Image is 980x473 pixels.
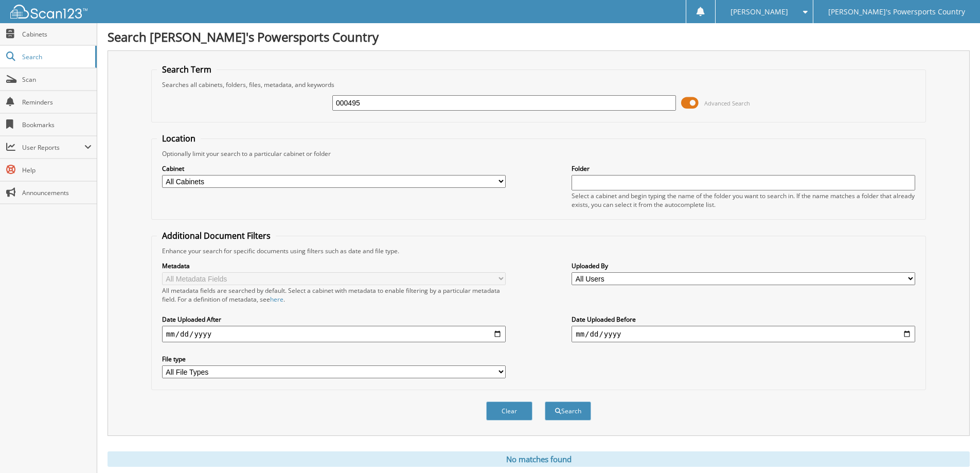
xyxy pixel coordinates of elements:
[162,164,506,173] label: Cabinet
[157,64,217,75] legend: Search Term
[157,149,920,158] div: Optionally limit your search to a particular cabinet or folder
[108,28,970,45] h1: Search [PERSON_NAME]'s Powersports Country
[157,230,276,241] legend: Additional Document Filters
[157,247,920,255] div: Enhance your search for specific documents using filters such as date and file type.
[162,315,506,324] label: Date Uploaded After
[10,5,87,19] img: scan123-logo-white.svg
[157,80,920,89] div: Searches all cabinets, folders, files, metadata, and keywords
[572,164,915,173] label: Folder
[22,120,92,129] span: Bookmarks
[828,9,965,15] span: [PERSON_NAME]'s Powersports Country
[22,166,92,174] span: Help
[22,98,92,107] span: Reminders
[572,191,915,209] div: Select a cabinet and begin typing the name of the folder you want to search in. If the name match...
[162,286,506,304] div: All metadata fields are searched by default. Select a cabinet with metadata to enable filtering b...
[486,401,532,421] button: Clear
[22,30,92,39] span: Cabinets
[730,9,788,15] span: [PERSON_NAME]
[572,261,915,270] label: Uploaded By
[545,401,591,421] button: Search
[22,52,90,61] span: Search
[157,133,201,144] legend: Location
[162,261,506,270] label: Metadata
[270,295,283,304] a: here
[108,451,970,467] div: No matches found
[162,355,506,363] label: File type
[162,326,506,342] input: start
[22,188,92,197] span: Announcements
[22,75,92,84] span: Scan
[572,326,915,342] input: end
[572,315,915,324] label: Date Uploaded Before
[704,99,750,107] span: Advanced Search
[22,143,84,152] span: User Reports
